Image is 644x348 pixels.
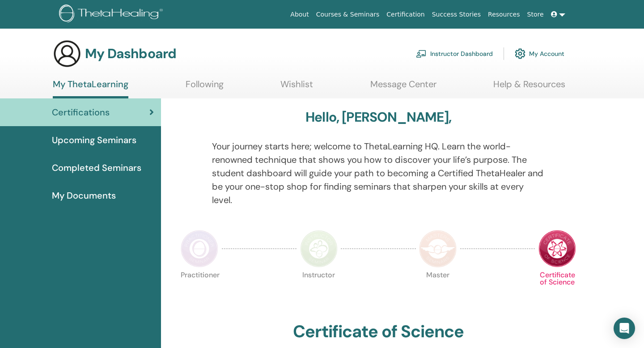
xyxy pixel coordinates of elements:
[280,79,313,96] a: Wishlist
[52,133,136,147] span: Upcoming Seminars
[416,44,493,64] a: Instructor Dashboard
[287,6,312,23] a: About
[300,272,338,309] p: Instructor
[515,44,564,64] a: My Account
[416,50,427,58] img: chalkboard-teacher.svg
[181,272,218,309] p: Practitioner
[59,4,166,25] img: logo.png
[53,79,128,98] a: My ThetaLearning
[186,79,224,96] a: Following
[293,322,464,342] h2: Certificate of Science
[52,161,141,174] span: Completed Seminars
[493,79,565,96] a: Help & Resources
[524,6,547,23] a: Store
[515,46,525,61] img: cog.svg
[419,272,457,309] p: Master
[305,109,451,125] h3: Hello, [PERSON_NAME],
[419,230,457,267] img: Master
[538,272,576,309] p: Certificate of Science
[538,230,576,267] img: Certificate of Science
[300,230,338,267] img: Instructor
[484,6,524,23] a: Resources
[313,6,383,23] a: Courses & Seminars
[383,6,428,23] a: Certification
[370,79,436,96] a: Message Center
[181,230,218,267] img: Practitioner
[85,46,176,62] h3: My Dashboard
[614,318,635,339] div: Open Intercom Messenger
[52,106,110,119] span: Certifications
[52,189,116,202] span: My Documents
[428,6,484,23] a: Success Stories
[212,140,545,207] p: Your journey starts here; welcome to ThetaLearning HQ. Learn the world-renowned technique that sh...
[53,39,81,68] img: generic-user-icon.jpg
